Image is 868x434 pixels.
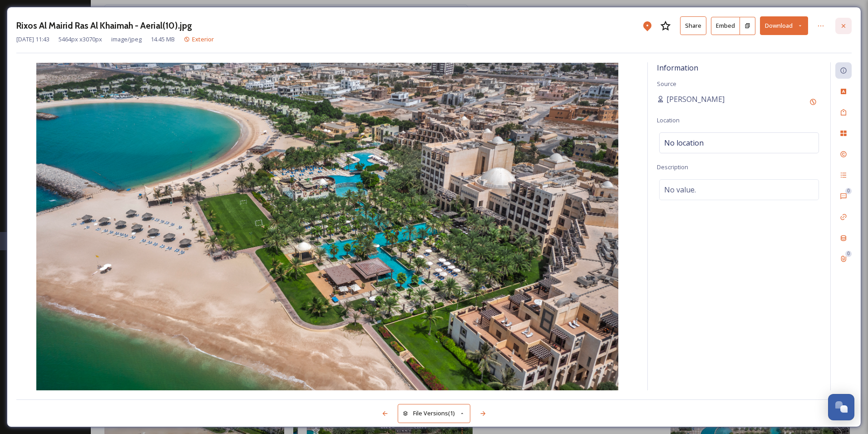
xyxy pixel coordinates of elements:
[664,137,704,148] span: No location
[192,35,214,43] span: Exterior
[59,35,102,44] span: 5464 px x 3070 px
[111,35,142,44] span: image/jpeg
[845,251,852,257] div: 0
[760,16,808,35] button: Download
[657,116,680,124] span: Location
[828,394,854,420] button: Open Chat
[711,17,740,35] button: Embed
[657,63,698,73] span: Information
[16,19,192,32] h3: Rixos Al Mairid Ras Al Khaimah - Aerial(10).jpg
[666,94,725,105] span: [PERSON_NAME]
[16,63,638,390] img: Rixos%20Al%20Mairid%20Ras%20Al%20Khaimah%20-%20Aerial%2810%29.jpg
[664,184,696,195] span: No value.
[657,80,676,88] span: Source
[151,35,175,44] span: 14.45 MB
[680,16,706,35] button: Share
[845,188,852,194] div: 0
[398,404,470,423] button: File Versions(1)
[657,163,688,171] span: Description
[16,35,49,44] span: [DATE] 11:43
